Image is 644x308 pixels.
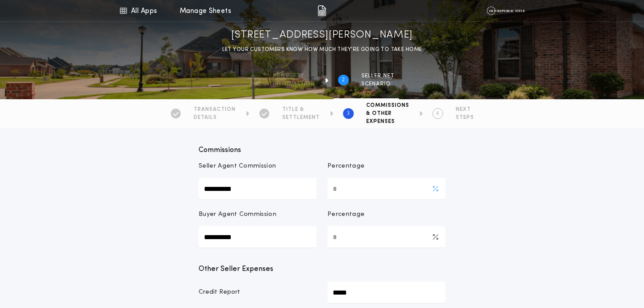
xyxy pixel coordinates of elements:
[282,114,320,121] span: SETTLEMENT
[282,106,320,113] span: TITLE &
[347,110,350,117] h2: 3
[199,210,276,219] p: Buyer Agent Commission
[366,102,409,109] span: COMMISSIONS
[231,28,413,42] h1: [STREET_ADDRESS][PERSON_NAME]
[327,226,445,248] input: Percentage
[361,72,394,80] span: SELLER NET
[273,80,315,88] span: information
[194,106,236,113] span: TRANSACTION
[456,114,474,121] span: STEPS
[273,72,315,80] span: Property
[342,76,345,84] h2: 2
[327,210,364,219] p: Percentage
[199,264,445,274] p: Other Seller Expenses
[199,226,317,248] input: Buyer Agent Commission
[199,288,317,297] p: Credit Report
[361,80,394,88] span: SCENARIO
[456,106,474,113] span: NEXT
[199,162,276,171] p: Seller Agent Commission
[199,178,317,199] input: Seller Agent Commission
[194,114,236,121] span: DETAILS
[327,162,364,171] p: Percentage
[366,118,409,125] span: EXPENSES
[327,178,445,199] input: Percentage
[436,110,439,117] h2: 4
[487,6,525,15] img: vs-icon
[199,145,445,156] p: Commissions
[318,5,326,16] img: img
[222,45,422,54] p: LET YOUR CUSTOMERS KNOW HOW MUCH THEY’RE GOING TO TAKE HOME
[366,110,409,117] span: & OTHER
